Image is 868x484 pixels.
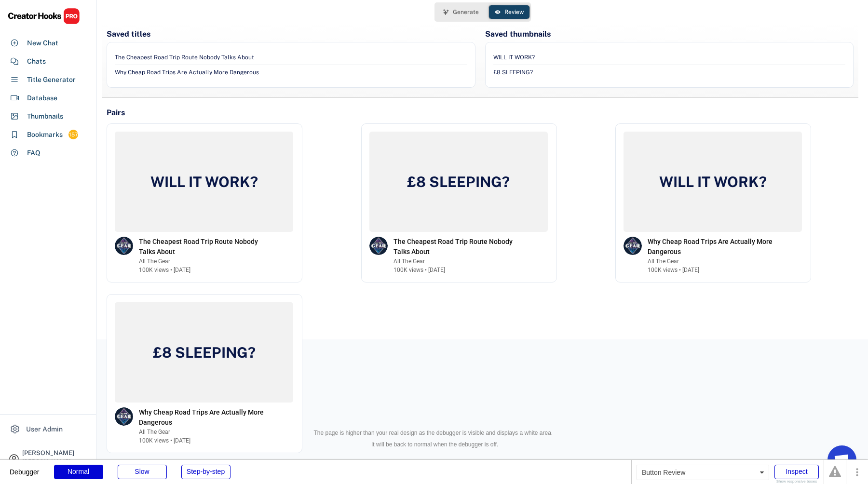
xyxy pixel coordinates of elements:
[26,424,63,434] div: User Admin
[657,172,769,192] div: WILL IT WORK?
[54,465,103,479] div: Normal
[107,29,150,40] div: Saved titles
[493,54,535,62] div: WILL IT WORK?
[139,436,190,445] div: 100K views • [DATE]
[648,257,783,266] div: All The Gear
[648,266,699,274] div: 100K views • [DATE]
[393,237,529,257] div: The Cheapest Road Trip Route Nobody Talks About
[493,68,533,77] div: £8 SLEEPING?
[22,450,88,456] div: [PERSON_NAME]
[115,407,133,426] img: channels4_profile.jpg
[27,93,57,103] div: Database
[118,465,167,479] div: Slow
[827,445,856,474] a: Open chat
[181,465,231,479] div: Step-by-step
[774,465,819,479] div: Inspect
[637,465,769,480] div: Button Review
[139,237,274,257] div: The Cheapest Road Trip Route Nobody Talks About
[393,266,445,274] div: 100K views • [DATE]
[139,407,274,428] div: Why Cheap Road Trips Are Actually More Dangerous
[115,68,259,77] div: Why Cheap Road Trips Are Actually More Dangerous
[139,257,274,266] div: All The Gear
[624,237,642,255] img: channels4_profile.jpg
[68,131,78,139] div: 157
[8,8,80,25] img: CHPRO%20Logo.svg
[485,29,551,40] div: Saved thumbnails
[393,257,529,266] div: All The Gear
[504,9,524,15] span: Review
[489,5,529,19] button: Review
[10,460,40,475] div: Debugger
[115,54,254,62] div: The Cheapest Road Trip Route Nobody Talks About
[648,237,783,257] div: Why Cheap Road Trips Are Actually More Dangerous
[27,130,63,140] div: Bookmarks
[115,237,133,255] img: channels4_profile.jpg
[437,5,485,19] button: Generate
[139,266,190,274] div: 100K views • [DATE]
[405,172,512,192] div: £8 SLEEPING?
[27,75,76,85] div: Title Generator
[27,148,41,158] div: FAQ
[27,56,46,67] div: Chats
[107,108,125,118] div: Pairs
[27,111,63,121] div: Thumbnails
[27,38,58,48] div: New Chat
[453,9,479,15] span: Generate
[150,342,258,363] div: £8 SLEEPING?
[148,172,260,192] div: WILL IT WORK?
[22,458,88,476] div: [PERSON_NAME][EMAIL_ADDRESS][DOMAIN_NAME]
[369,237,388,255] img: channels4_profile.jpg
[139,428,274,436] div: All The Gear
[774,480,819,484] div: Show responsive boxes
